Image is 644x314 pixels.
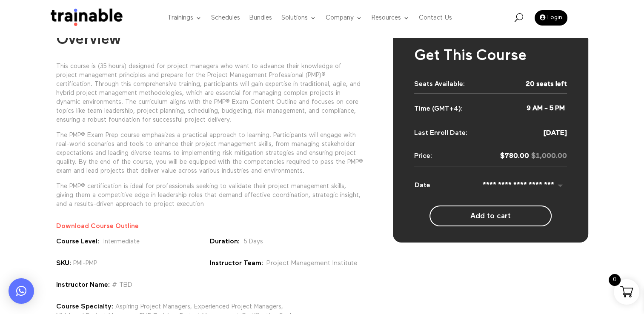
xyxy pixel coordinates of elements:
[211,1,240,35] a: Schedules
[56,238,99,245] span: Course Level:
[281,1,316,35] a: Solutions
[419,1,452,35] a: Contact Us
[56,182,364,208] p: The PMP® certification is ideal for professionals seeking to validate their project management sk...
[535,10,567,26] a: Login
[265,260,358,267] a: Project Management Institute
[415,178,430,192] label: Date
[168,1,202,35] a: Trainings
[56,303,113,311] span: Course Specialty:
[210,238,240,245] span: Duration:
[609,274,621,286] span: 0
[115,303,192,311] span: Aspiring Project Managers
[531,153,536,160] span: $
[56,260,210,267] div: PMI-PMP
[414,105,567,137] div: [DATE]
[249,1,272,35] a: Bundles
[500,153,505,160] span: $
[372,1,409,35] a: Resources
[56,31,364,53] h2: Overview
[244,238,263,245] span: 5 Days
[429,206,552,226] button: Add to cart
[326,1,362,35] a: Company
[414,81,465,88] div: Seats Available:
[414,47,567,69] h2: Get This Course
[531,153,567,160] bdi: 1,000.00
[194,303,283,311] span: Experienced Project Managers
[56,223,364,239] a: Download Course Outline
[526,81,567,88] div: 20 seats left
[56,62,364,131] p: This course is (35 hours) designed for project managers who want to advance their knowledge of pr...
[500,153,529,160] bdi: 780.00
[56,282,110,289] span: Instructor Name:
[56,131,364,182] p: The PMP® Exam Prep course emphasizes a practical approach to learning. Participants will engage w...
[515,13,523,22] span: U
[56,282,132,289] div: # TBD
[103,238,140,245] span: Intermediate
[210,260,263,267] span: Instructor Team:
